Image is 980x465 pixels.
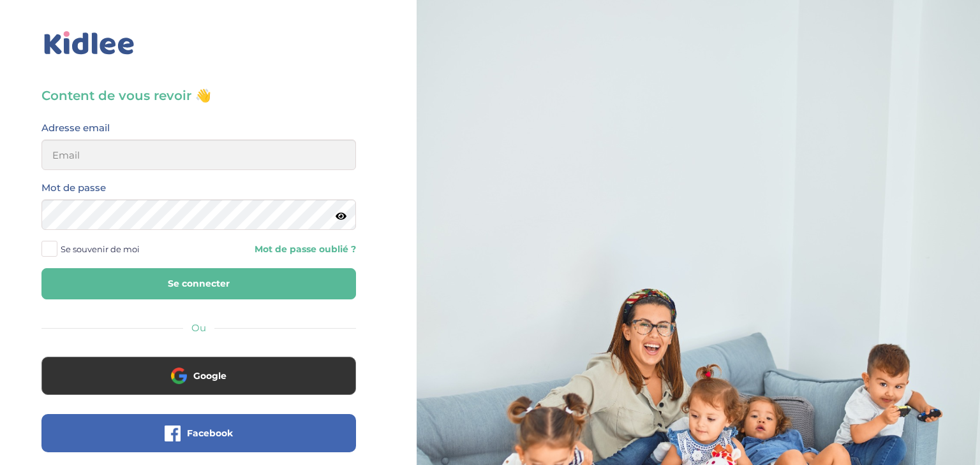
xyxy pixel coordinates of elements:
[61,241,140,257] span: Se souvenir de moi
[41,378,356,390] a: Google
[41,436,356,448] a: Facebook
[171,368,187,383] img: google.png
[41,180,106,196] label: Mot de passe
[41,139,356,170] input: Email
[191,322,206,334] span: Ou
[41,120,110,136] label: Adresse email
[165,426,181,441] img: facebook.png
[208,243,355,255] a: Mot de passe oublié ?
[41,29,137,58] img: logo_kidlee_bleu
[193,369,226,382] span: Google
[41,414,356,452] button: Facebook
[187,427,233,440] span: Facebook
[41,268,356,299] button: Se connecter
[41,87,356,104] h3: Content de vous revoir 👋
[41,357,356,395] button: Google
